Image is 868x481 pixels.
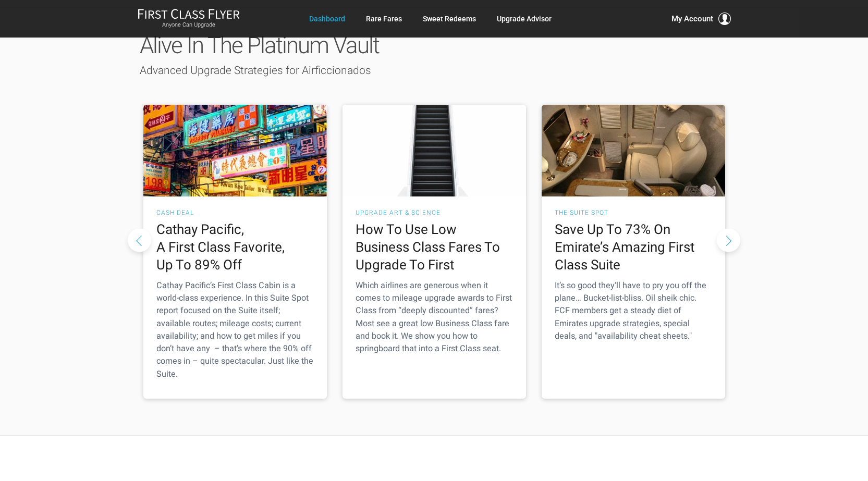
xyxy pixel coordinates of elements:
[671,13,731,25] button: My Account
[156,279,314,380] p: Cathay Pacific’s First Class Cabin is a world-class experience. In this Suite Spot report focused...
[366,9,402,28] a: Rare Fares
[356,279,513,355] p: Which airlines are generous when it comes to mileage upgrade awards to First Class from “deeply d...
[423,9,476,28] a: Sweet Redeems
[555,221,712,274] h2: Save Up To 73% On Emirate’s Amazing First Class Suite
[717,228,740,252] button: Next slide
[156,221,314,274] h2: Cathay Pacific, A First Class Favorite, Up To 89% Off
[356,209,513,216] h3: Upgrade Art & Science
[156,209,314,216] h3: Cash Deal
[497,9,552,28] a: Upgrade Advisor
[671,13,713,25] span: My Account
[140,32,379,59] span: Alive In The Platinum Vault
[140,64,371,77] span: Advanced Upgrade Strategies for Airficcionados
[555,209,712,216] h3: The Suite Spot
[542,105,725,399] a: The Suite Spot Save Up To 73% On Emirate’s Amazing First Class Suite It’s so good they‘ll have to...
[138,8,240,19] img: First Class Flyer
[128,228,151,252] button: Previous slide
[356,221,513,274] h2: How To Use Low Business Class Fares To Upgrade To First
[309,9,345,28] a: Dashboard
[143,105,327,399] a: Cash Deal Cathay Pacific,A First Class Favorite,Up To 89% Off Cathay Pacific’s First Class Cabin ...
[138,21,240,29] small: Anyone Can Upgrade
[555,279,712,342] p: It’s so good they‘ll have to pry you off the plane… Bucket-list-bliss. Oil sheik chic. FCF member...
[343,105,526,399] a: Upgrade Art & Science How To Use Low Business Class Fares To Upgrade To First Which airlines are ...
[138,8,240,29] a: First Class FlyerAnyone Can Upgrade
